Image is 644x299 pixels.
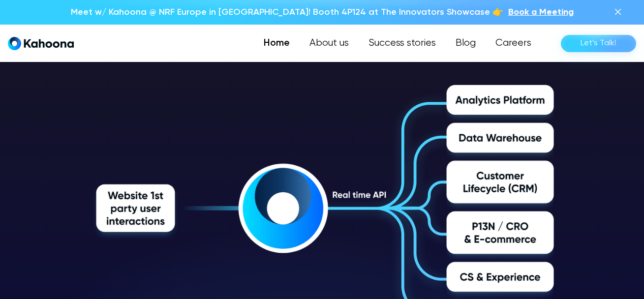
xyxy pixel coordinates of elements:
span: Book a Meeting [508,8,574,17]
a: Careers [486,33,541,53]
p: Meet w/ Kahoona @ NRF Europe in [GEOGRAPHIC_DATA]! Booth 4P124 at The Innovators Showcase 👉 [71,6,503,19]
a: Success stories [359,33,446,53]
div: Let’s Talk! [581,35,616,51]
a: Blog [446,33,486,53]
a: Home [254,33,300,53]
a: Book a Meeting [508,6,574,19]
a: Let’s Talk! [561,35,636,52]
a: home [8,36,74,51]
a: About us [300,33,359,53]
